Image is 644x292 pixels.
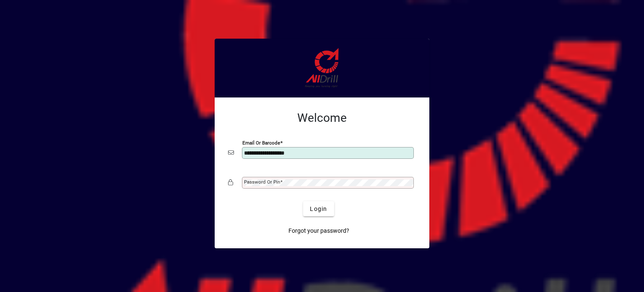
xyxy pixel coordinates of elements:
h2: Welcome [228,111,416,125]
button: Login [303,201,334,216]
span: Login [310,205,327,213]
a: Forgot your password? [285,223,353,238]
span: Forgot your password? [288,226,349,235]
mat-label: Password or Pin [244,179,280,185]
mat-label: Email or Barcode [242,140,280,146]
